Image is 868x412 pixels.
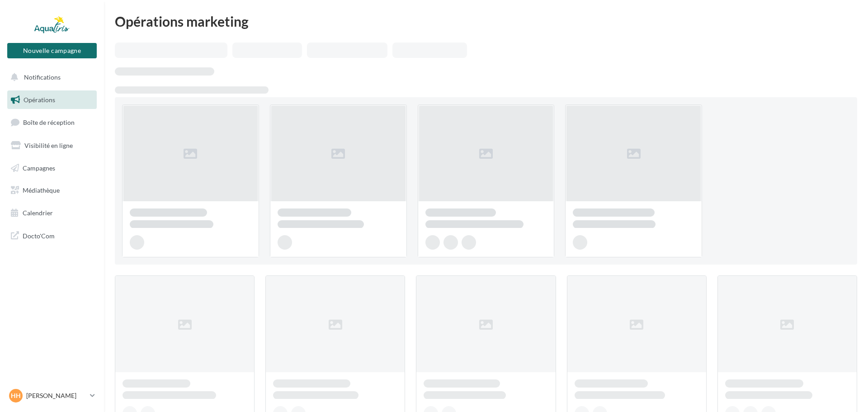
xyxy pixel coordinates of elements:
[23,164,55,171] span: Campagnes
[7,387,97,404] a: HH [PERSON_NAME]
[5,181,99,200] a: Médiathèque
[23,186,60,194] span: Médiathèque
[5,204,99,223] a: Calendrier
[23,209,53,217] span: Calendrier
[24,73,61,81] span: Notifications
[5,90,99,109] a: Opérations
[11,391,21,400] span: HH
[23,230,55,242] span: Docto'Com
[5,113,99,132] a: Boîte de réception
[5,68,95,87] button: Notifications
[24,142,73,149] span: Visibilité en ligne
[26,391,86,400] p: [PERSON_NAME]
[23,118,75,126] span: Boîte de réception
[7,43,97,58] button: Nouvelle campagne
[5,159,99,178] a: Campagnes
[24,96,55,104] span: Opérations
[5,226,99,245] a: Docto'Com
[115,14,857,28] div: Opérations marketing
[5,136,99,155] a: Visibilité en ligne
